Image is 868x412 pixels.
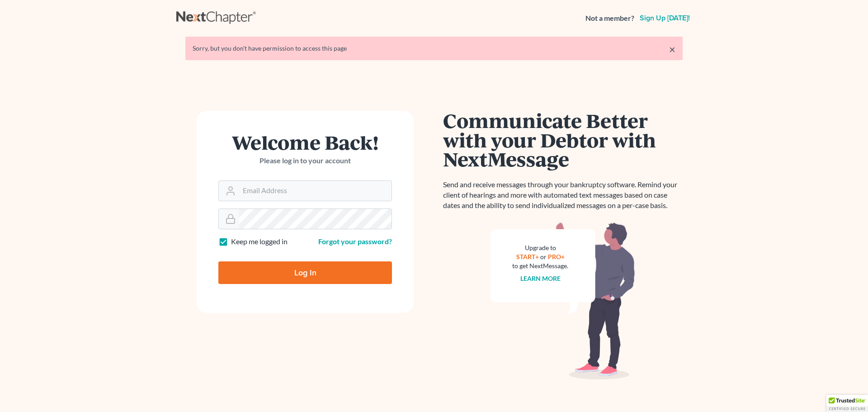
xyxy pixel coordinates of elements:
input: Log In [218,261,392,284]
a: × [669,44,675,55]
input: Email Address [239,181,392,201]
strong: Not a member? [585,13,634,24]
p: Please log in to your account [218,156,392,166]
a: Sign up [DATE]! [638,14,692,22]
a: START+ [516,253,539,260]
a: Learn more [520,275,561,282]
img: nextmessage_bg-59042aed3d76b12b5cd301f8e5b87938c9018125f34e5fa2b7a6b67550977c72.svg [491,222,635,380]
div: TrustedSite Certified [826,395,868,412]
p: Send and receive messages through your bankruptcy software. Remind your client of hearings and mo... [443,180,683,211]
div: Upgrade to [512,243,568,252]
h1: Communicate Better with your Debtor with NextMessage [443,111,683,169]
div: to get NextMessage. [512,261,568,270]
label: Keep me logged in [231,237,288,247]
a: Forgot your password? [318,237,392,246]
span: or [540,253,547,260]
div: Sorry, but you don't have permission to access this page [193,44,675,53]
a: PRO+ [548,253,565,260]
h1: Welcome Back! [218,133,392,152]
